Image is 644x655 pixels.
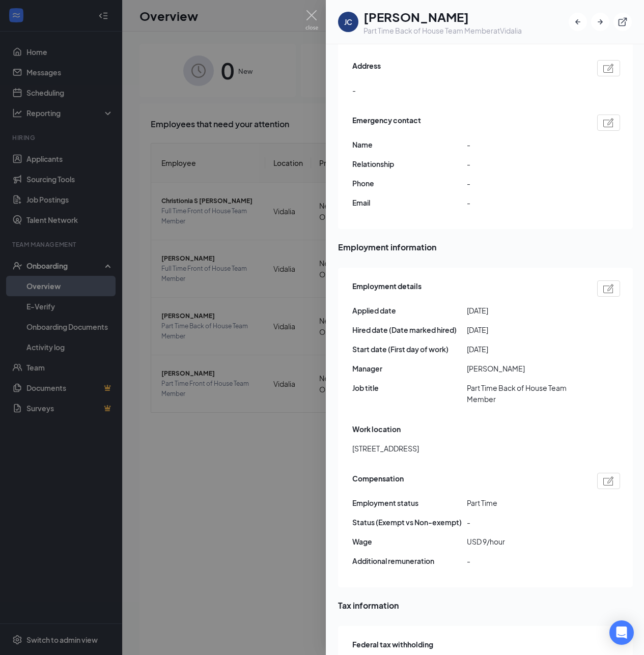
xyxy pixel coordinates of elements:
[467,305,581,316] span: [DATE]
[338,241,633,253] span: Employment information
[352,443,419,454] span: [STREET_ADDRESS]
[352,536,467,547] span: Wage
[363,25,522,36] div: Part Time Back of House Team Member at Vidalia
[467,382,581,405] span: Part Time Back of House Team Member
[467,363,581,374] span: [PERSON_NAME]
[352,324,467,335] span: Hired date (Date marked hired)
[467,324,581,335] span: [DATE]
[591,13,609,31] button: ArrowRight
[352,305,467,316] span: Applied date
[352,473,404,489] span: Compensation
[352,178,467,189] span: Phone
[609,620,634,645] div: Open Intercom Messenger
[363,8,522,25] h1: [PERSON_NAME]
[352,423,401,435] span: Work location
[352,84,356,96] span: -
[595,17,605,27] svg: ArrowRight
[352,115,421,131] span: Emergency contact
[467,497,581,508] span: Part Time
[467,536,581,547] span: USD 9/hour
[467,197,581,208] span: -
[618,17,628,27] svg: ExternalLink
[352,197,467,208] span: Email
[573,17,583,27] svg: ArrowLeftNew
[352,158,467,169] span: Relationship
[467,344,581,355] span: [DATE]
[352,60,381,76] span: Address
[352,344,467,355] span: Start date (First day of work)
[613,13,632,31] button: ExternalLink
[352,555,467,566] span: Additional remuneration
[352,363,467,374] span: Manager
[467,139,581,150] span: -
[352,639,433,650] span: Federal tax withholding
[338,599,633,612] span: Tax information
[352,280,422,297] span: Employment details
[569,13,587,31] button: ArrowLeftNew
[467,178,581,189] span: -
[352,139,467,150] span: Name
[352,382,467,393] span: Job title
[467,517,581,528] span: -
[467,158,581,169] span: -
[352,497,467,508] span: Employment status
[344,17,352,27] div: JC
[467,555,581,566] span: -
[352,517,467,528] span: Status (Exempt vs Non-exempt)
